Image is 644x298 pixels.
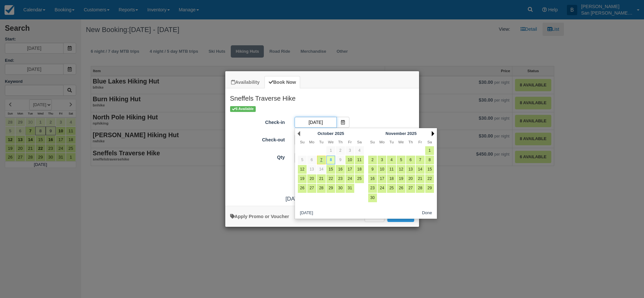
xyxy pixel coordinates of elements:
[378,184,386,193] a: 24
[336,184,345,193] a: 30
[307,165,316,174] a: 13
[307,184,316,193] a: 27
[336,165,345,174] a: 16
[425,156,434,164] a: 8
[336,146,345,155] a: 2
[307,156,316,164] a: 6
[387,156,396,164] a: 4
[300,140,304,144] span: Sunday
[425,184,434,193] a: 29
[345,156,354,164] a: 10
[370,140,375,144] span: Sunday
[298,165,307,174] a: 12
[225,195,419,203] div: :
[425,165,434,174] a: 15
[389,140,393,144] span: Tuesday
[355,165,364,174] a: 18
[225,88,419,105] h2: Sneffels Traverse Hike
[336,174,345,183] a: 23
[406,156,415,164] a: 6
[416,156,425,164] a: 7
[368,193,377,202] a: 30
[326,146,335,155] a: 1
[378,174,386,183] a: 17
[298,184,307,193] a: 26
[380,140,385,144] span: Monday
[345,146,354,155] a: 3
[326,165,335,174] a: 15
[345,174,354,183] a: 24
[336,156,345,164] a: 9
[416,184,425,193] a: 28
[397,165,405,174] a: 12
[298,174,307,183] a: 19
[326,174,335,183] a: 22
[378,165,386,174] a: 10
[408,140,413,144] span: Thursday
[286,195,326,202] span: [DATE] - [DATE]
[326,184,335,193] a: 29
[298,131,300,136] a: Prev
[432,131,434,136] a: Next
[406,165,415,174] a: 13
[387,184,396,193] a: 25
[425,174,434,183] a: 22
[338,140,343,144] span: Thursday
[318,131,334,136] span: October
[406,184,415,193] a: 27
[225,117,290,126] label: Check-in
[397,184,405,193] a: 26
[328,140,334,144] span: Wednesday
[378,156,386,164] a: 3
[319,140,323,144] span: Tuesday
[230,214,289,219] a: Apply Voucher
[416,165,425,174] a: 14
[345,184,354,193] a: 31
[427,140,432,144] span: Saturday
[407,131,417,136] span: 2025
[225,152,290,161] label: Qty
[397,174,405,183] a: 19
[368,165,377,174] a: 9
[368,184,377,193] a: 23
[406,174,415,183] a: 20
[425,146,434,155] a: 1
[387,174,396,183] a: 18
[227,76,264,89] a: Availability
[298,156,307,164] a: 5
[368,174,377,183] a: 16
[355,174,364,183] a: 25
[398,140,404,144] span: Wednesday
[225,134,290,143] label: Check-out
[345,165,354,174] a: 17
[368,156,377,164] a: 2
[418,140,422,144] span: Friday
[355,156,364,164] a: 11
[317,165,326,174] a: 14
[357,140,362,144] span: Saturday
[317,174,326,183] a: 21
[386,131,406,136] span: November
[326,156,335,164] a: 8
[307,174,316,183] a: 20
[335,131,344,136] span: 2025
[298,209,316,217] button: [DATE]
[317,156,326,164] a: 7
[416,174,425,183] a: 21
[317,184,326,193] a: 28
[264,76,300,89] a: Book Now
[225,88,419,203] div: Item Modal
[348,140,352,144] span: Friday
[230,106,256,112] span: 6 Available
[397,156,405,164] a: 5
[387,165,396,174] a: 11
[355,146,364,155] a: 4
[419,209,435,217] button: Done
[309,140,314,144] span: Monday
